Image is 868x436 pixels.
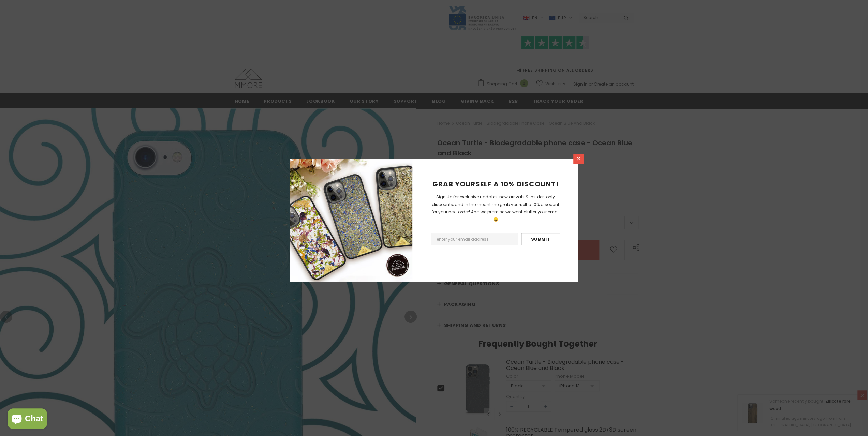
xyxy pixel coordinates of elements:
[5,408,49,431] inbox-online-store-chat: Shopify online store chat
[432,179,559,189] span: GRAB YOURSELF A 10% DISCOUNT!
[431,233,518,245] input: Email Address
[521,233,560,245] input: Submit
[573,154,584,164] a: Close
[432,194,560,222] span: Sign Up for exclusive updates, new arrivals & insider-only discounts, and in the meantime grab yo...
